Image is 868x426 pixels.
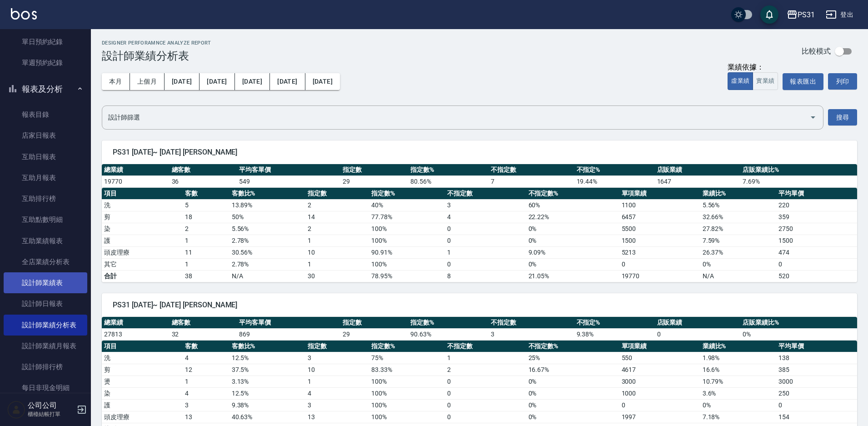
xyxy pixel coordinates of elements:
[489,317,574,329] th: 不指定數
[489,175,574,187] td: 7
[574,175,655,187] td: 19.44 %
[102,188,183,200] th: 項目
[619,376,700,387] td: 3000
[4,146,87,167] a: 互助日報表
[237,164,340,176] th: 平均客單價
[229,341,305,352] th: 客數比%
[170,317,237,329] th: 總客數
[526,376,619,387] td: 0 %
[619,199,700,211] td: 1100
[526,399,619,411] td: 0 %
[776,246,857,258] td: 474
[102,364,183,376] td: 剪
[526,364,619,376] td: 16.67 %
[489,164,574,176] th: 不指定數
[619,364,700,376] td: 4617
[305,399,369,411] td: 3
[776,223,857,235] td: 2750
[106,110,806,125] input: 選擇設計師
[229,399,305,411] td: 9.38 %
[4,336,87,356] a: 設計師業績月報表
[183,258,229,270] td: 1
[102,270,183,282] td: 合計
[700,387,776,399] td: 3.6 %
[305,246,369,258] td: 10
[369,258,445,270] td: 100 %
[369,352,445,364] td: 75 %
[822,6,857,23] button: 登出
[4,104,87,125] a: 報表目錄
[369,223,445,235] td: 100 %
[369,246,445,258] td: 90.91 %
[102,50,211,62] h3: 設計師業績分析表
[445,399,526,411] td: 0
[445,341,526,352] th: 不指定數
[305,73,340,90] button: [DATE]
[574,164,655,176] th: 不指定%
[4,188,87,209] a: 互助排行榜
[619,188,700,200] th: 單項業績
[4,315,87,336] a: 設計師業績分析表
[760,5,778,24] button: save
[445,387,526,399] td: 0
[229,188,305,200] th: 客數比%
[776,411,857,423] td: 154
[102,317,857,341] table: a dense table
[229,223,305,235] td: 5.56 %
[776,352,857,364] td: 138
[445,211,526,223] td: 4
[305,387,369,399] td: 4
[776,399,857,411] td: 0
[445,246,526,258] td: 1
[369,364,445,376] td: 83.33 %
[102,211,183,223] td: 剪
[229,411,305,423] td: 40.63 %
[11,8,37,20] img: Logo
[28,410,74,418] p: 櫃檯結帳打單
[4,251,87,272] a: 全店業績分析表
[526,246,619,258] td: 9.09 %
[728,63,778,72] div: 業績依據：
[183,387,229,399] td: 4
[828,73,857,90] button: 列印
[619,352,700,364] td: 550
[183,399,229,411] td: 3
[798,9,815,20] div: PS31
[526,387,619,399] td: 0 %
[783,73,823,90] button: 報表匯出
[229,364,305,376] td: 37.5 %
[369,411,445,423] td: 100 %
[369,235,445,246] td: 100 %
[229,270,305,282] td: N/A
[102,175,170,187] td: 19770
[369,199,445,211] td: 40 %
[445,270,526,282] td: 8
[183,411,229,423] td: 13
[102,235,183,246] td: 護
[700,376,776,387] td: 10.79 %
[170,164,237,176] th: 總客數
[619,211,700,223] td: 6457
[229,211,305,223] td: 50 %
[4,231,87,251] a: 互助業績報表
[700,341,776,352] th: 業績比%
[619,258,700,270] td: 0
[445,352,526,364] td: 1
[700,211,776,223] td: 32.66 %
[130,73,165,90] button: 上個月
[237,328,340,340] td: 869
[369,399,445,411] td: 100 %
[783,5,818,24] button: PS31
[305,341,369,352] th: 指定數
[183,223,229,235] td: 2
[369,376,445,387] td: 100 %
[102,352,183,364] td: 洗
[102,40,211,46] h2: Designer Perforamnce Analyze Report
[183,270,229,282] td: 38
[619,399,700,411] td: 0
[655,175,740,187] td: 1647
[4,52,87,73] a: 單週預約紀錄
[445,199,526,211] td: 3
[526,188,619,200] th: 不指定數%
[776,341,857,352] th: 平均單價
